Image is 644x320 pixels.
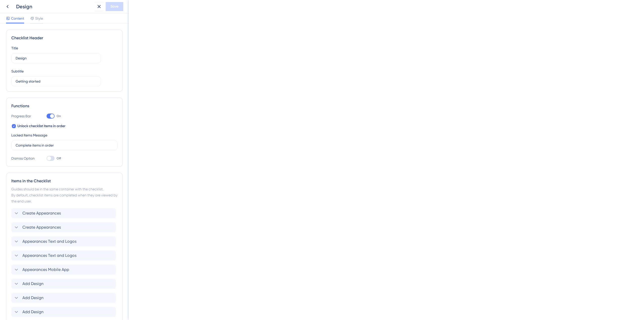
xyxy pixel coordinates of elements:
[11,35,117,41] div: Checklist Header
[22,210,61,216] span: Create Appearances
[17,123,65,129] span: Unlock checklist items in order
[22,295,44,301] span: Add Design
[11,155,36,161] div: Dismiss Option
[11,113,36,119] div: Progress Bar
[11,178,117,184] div: Items in the Checklist
[11,45,18,51] div: Title
[110,4,118,10] span: Save
[11,132,47,138] div: Locked Items Message
[106,2,123,11] button: Save
[16,3,93,10] div: Design
[11,68,24,74] div: Subtitle
[16,79,97,84] input: Header 2
[22,267,69,273] span: Appearances Mobile App
[22,238,76,244] span: Appearances Text and Logos
[57,114,61,118] span: On
[22,281,44,287] span: Add Design
[11,186,117,204] div: Guides should be in the same container with the checklist. By default, checklist items are comple...
[22,309,44,315] span: Add Design
[35,15,43,21] span: Style
[57,156,61,160] span: Off
[16,55,97,61] input: Header 1
[16,143,113,148] input: Type the value
[22,253,76,259] span: Appearances Text and Logos
[22,224,61,230] span: Create Appearances
[11,103,117,109] div: Functions
[11,15,24,21] span: Content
